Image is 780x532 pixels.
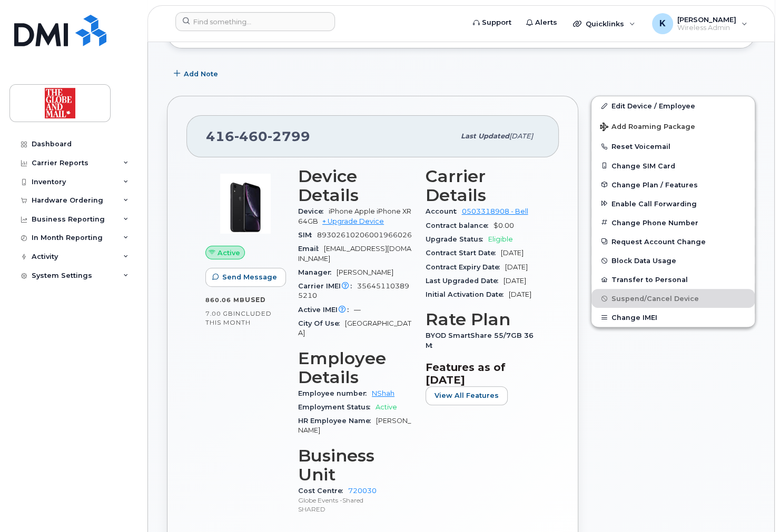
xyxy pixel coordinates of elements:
[482,17,511,28] span: Support
[462,207,528,215] a: 0503318908 - Bell
[586,19,624,28] span: Quicklinks
[354,306,361,314] span: —
[322,217,384,225] a: + Upgrade Device
[298,417,376,425] span: HR Employee Name
[298,487,348,495] span: Cost Centre
[372,389,394,397] a: NShah
[298,268,337,276] span: Manager
[426,167,540,205] h3: Carrier Details
[205,310,233,317] span: 7.00 GB
[611,199,697,207] span: Enable Call Forwarding
[298,319,345,327] span: City Of Use
[611,295,699,303] span: Suspend/Cancel Device
[591,289,755,308] button: Suspend/Cancel Device
[426,249,501,257] span: Contract Start Date
[298,231,317,239] span: SIM
[298,349,413,387] h3: Employee Details
[426,310,540,329] h3: Rate Plan
[519,12,565,33] a: Alerts
[488,235,513,243] span: Eligible
[591,232,755,251] button: Request Account Change
[493,222,514,229] span: $0.00
[205,309,272,327] span: included this month
[645,13,755,34] div: Keith
[218,248,240,258] span: Active
[268,128,310,144] span: 2799
[591,270,755,289] button: Transfer to Personal
[659,17,666,30] span: K
[298,207,411,225] span: iPhone Apple iPhone XR 64GB
[426,222,493,229] span: Contract balance
[591,156,755,175] button: Change SIM Card
[298,446,413,484] h3: Business Unit
[298,167,413,205] h3: Device Details
[426,207,462,215] span: Account
[600,123,695,133] span: Add Roaming Package
[317,231,412,239] span: 89302610206001966026
[501,249,524,257] span: [DATE]
[175,12,335,31] input: Find something...
[509,290,531,298] span: [DATE]
[184,69,218,79] span: Add Note
[591,96,755,115] a: Edit Device / Employee
[535,17,557,28] span: Alerts
[214,172,277,235] img: image20231002-3703462-1qb80zy.jpeg
[298,319,411,337] span: [GEOGRAPHIC_DATA]
[348,487,377,495] a: 720030
[591,194,755,213] button: Enable Call Forwarding
[677,15,736,24] span: [PERSON_NAME]
[298,505,413,514] p: SHARED
[461,132,509,140] span: Last updated
[426,332,534,349] span: BYOD SmartShare 55/7GB 36M
[611,180,698,188] span: Change Plan / Features
[376,403,397,411] span: Active
[677,24,736,32] span: Wireless Admin
[503,277,526,285] span: [DATE]
[591,213,755,232] button: Change Phone Number
[426,386,508,405] button: View All Features
[298,496,413,505] p: Globe Events -Shared
[205,268,286,287] button: Send Message
[167,64,227,83] button: Add Note
[205,296,245,304] span: 860.06 MB
[426,290,509,298] span: Initial Activation Date
[505,263,528,271] span: [DATE]
[298,306,354,314] span: Active IMEI
[591,175,755,194] button: Change Plan / Features
[298,245,324,253] span: Email
[591,115,755,137] button: Add Roaming Package
[591,137,755,156] button: Reset Voicemail
[337,268,393,276] span: [PERSON_NAME]
[298,207,329,215] span: Device
[426,235,488,243] span: Upgrade Status
[591,308,755,327] button: Change IMEI
[466,12,519,33] a: Support
[509,132,533,140] span: [DATE]
[234,128,268,144] span: 460
[566,13,643,34] div: Quicklinks
[435,390,499,400] span: View All Features
[426,277,503,285] span: Last Upgraded Date
[298,245,411,262] span: [EMAIL_ADDRESS][DOMAIN_NAME]
[591,251,755,270] button: Block Data Usage
[298,282,357,290] span: Carrier IMEI
[206,128,310,144] span: 416
[298,403,376,411] span: Employment Status
[298,389,372,397] span: Employee number
[426,361,540,386] h3: Features as of [DATE]
[426,263,505,271] span: Contract Expiry Date
[245,296,266,304] span: used
[222,272,277,282] span: Send Message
